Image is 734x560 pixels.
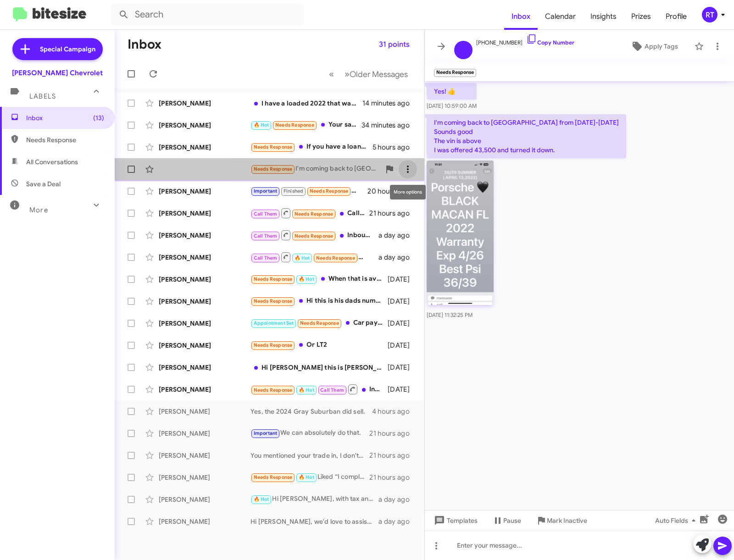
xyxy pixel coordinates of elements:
[378,253,417,262] div: a day ago
[159,319,250,328] div: [PERSON_NAME]
[369,209,417,218] div: 21 hours ago
[250,517,378,526] div: Hi [PERSON_NAME], we'd love to assist virtually. Were you looking to lease or buy?
[345,68,350,80] span: »
[159,99,250,108] div: [PERSON_NAME]
[250,120,362,130] div: Your sales man has all the information already
[254,387,293,393] span: Needs Response
[254,298,293,304] span: Needs Response
[159,187,250,196] div: [PERSON_NAME]
[645,38,678,55] span: Apply Tags
[378,231,417,240] div: a day ago
[618,38,690,55] button: Apply Tags
[254,255,278,261] span: Call Them
[250,451,369,460] div: You mentioned your trade in, I don't see us evaluating it on our file.
[254,474,293,480] span: Needs Response
[299,276,314,282] span: 🔥 Hot
[29,206,48,214] span: More
[254,188,278,194] span: Important
[538,3,583,30] a: Calendar
[250,318,388,328] div: Car payments are outrageously high and I'm not interested in high car payments because I have bad...
[427,83,477,100] p: Yes! 👍
[369,429,417,438] div: 21 hours ago
[434,69,476,77] small: Needs Response
[339,65,413,83] button: Next
[254,233,278,239] span: Call Them
[128,37,161,52] h1: Inbox
[378,495,417,504] div: a day ago
[526,39,574,46] a: Copy Number
[367,187,417,196] div: 20 hours ago
[275,122,314,128] span: Needs Response
[323,65,339,83] button: Previous
[159,363,250,372] div: [PERSON_NAME]
[427,311,473,318] span: [DATE] 11:32:25 PM
[379,36,410,53] span: 31 points
[254,144,293,150] span: Needs Response
[159,253,250,262] div: [PERSON_NAME]
[547,512,587,529] span: Mark Inactive
[432,512,478,529] span: Templates
[254,122,269,128] span: 🔥 Hot
[159,209,250,218] div: [PERSON_NAME]
[159,143,250,152] div: [PERSON_NAME]
[427,114,626,158] p: I'm coming back to [GEOGRAPHIC_DATA] from [DATE]-[DATE] Sounds good The vin is above I was offere...
[159,121,250,130] div: [PERSON_NAME]
[372,36,417,53] button: 31 points
[250,186,367,196] div: Liked “No problem, we appreciate the opportunity!”
[254,211,278,217] span: Call Them
[388,363,417,372] div: [DATE]
[250,296,388,306] div: Hi this is his dads number. I'll check with him. [PERSON_NAME] is [DEMOGRAPHIC_DATA] and looking ...
[250,383,388,395] div: Inbound Call
[583,3,624,30] a: Insights
[390,185,426,200] div: More options
[372,407,417,416] div: 4 hours ago
[159,297,250,306] div: [PERSON_NAME]
[250,142,373,152] div: If you have a loaner under 55k MSRP and are willing to match the deal I sent over, we can talk. O...
[295,233,334,239] span: Needs Response
[299,387,314,393] span: 🔥 Hot
[254,166,293,172] span: Needs Response
[504,3,538,30] a: Inbox
[250,251,378,263] div: Inbound Call
[26,157,78,166] span: All Conversations
[369,451,417,460] div: 21 hours ago
[388,275,417,284] div: [DATE]
[250,363,388,372] div: Hi [PERSON_NAME] this is [PERSON_NAME] at [PERSON_NAME] Chevrolet. Just wanted to follow up and m...
[159,473,250,482] div: [PERSON_NAME]
[388,297,417,306] div: [DATE]
[111,4,304,26] input: Search
[300,320,339,326] span: Needs Response
[254,276,293,282] span: Needs Response
[29,92,56,100] span: Labels
[250,207,369,219] div: Call me plz [PHONE_NUMBER]
[159,407,250,416] div: [PERSON_NAME]
[26,135,104,144] span: Needs Response
[40,44,95,54] span: Special Campaign
[316,255,355,261] span: Needs Response
[250,99,362,108] div: I have a loaded 2022 that was almost $100k new, online for $79500. With $30k down on that, 84 mon...
[388,341,417,350] div: [DATE]
[250,407,372,416] div: Yes, the 2024 Gray Suburban did sell.
[159,231,250,240] div: [PERSON_NAME]
[159,275,250,284] div: [PERSON_NAME]
[648,512,706,529] button: Auto Fields
[250,229,378,241] div: Inbound Call
[694,7,724,22] button: RT
[254,320,294,326] span: Appointment Set
[284,188,304,194] span: Finished
[26,113,104,122] span: Inbox
[320,387,344,393] span: Call Them
[254,430,278,436] span: Important
[388,319,417,328] div: [DATE]
[159,385,250,394] div: [PERSON_NAME]
[310,188,349,194] span: Needs Response
[388,385,417,394] div: [DATE]
[350,69,408,79] span: Older Messages
[26,179,61,189] span: Save a Deal
[378,517,417,526] div: a day ago
[93,113,104,122] span: (13)
[624,3,658,30] a: Prizes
